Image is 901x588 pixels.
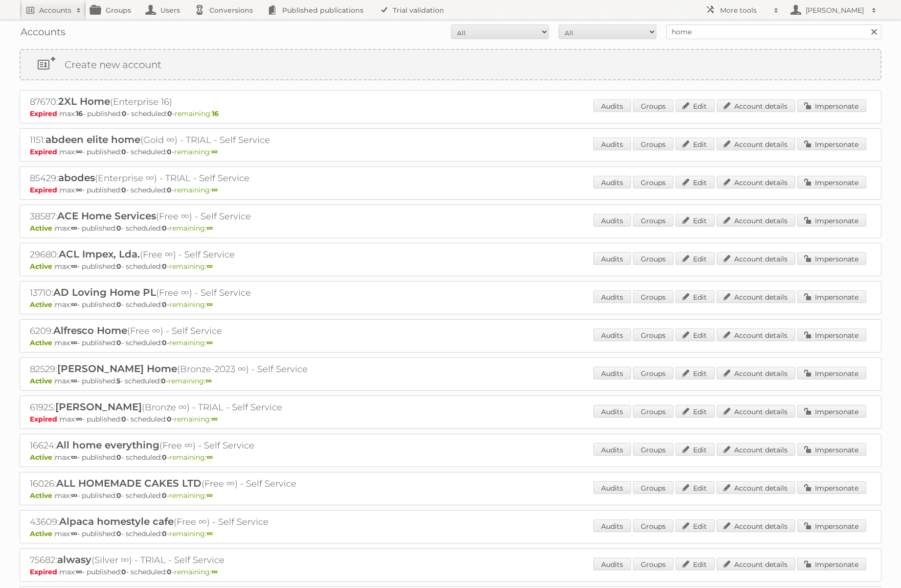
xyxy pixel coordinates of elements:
[633,290,674,303] a: Groups
[30,338,871,347] p: max: - published: - scheduled: -
[30,262,55,271] span: Active
[633,558,674,570] a: Groups
[717,481,795,494] a: Account details
[593,329,631,341] a: Audits
[593,176,631,188] a: Audits
[206,491,213,500] strong: ∞
[174,186,218,194] span: remaining:
[57,554,91,565] span: alwasy
[71,529,77,538] strong: ∞
[206,224,213,233] strong: ∞
[633,481,674,494] a: Groups
[676,329,715,341] a: Edit
[30,172,372,185] h2: 85429: (Enterprise ∞) - TRIAL - Self Service
[206,262,213,271] strong: ∞
[45,134,140,145] span: abdeen elite home
[720,5,769,15] h2: More tools
[30,147,871,156] p: max: - published: - scheduled: -
[30,453,871,462] p: max: - published: - scheduled: -
[167,186,172,194] strong: 0
[30,453,55,462] span: Active
[169,453,213,462] span: remaining:
[633,138,674,150] a: Groups
[633,214,674,227] a: Groups
[593,519,631,532] a: Audits
[797,405,866,418] a: Impersonate
[211,147,218,156] strong: ∞
[56,477,202,489] span: ALL HOMEMADE CAKES LTD
[717,176,795,188] a: Account details
[30,286,372,299] h2: 13710: (Free ∞) - Self Service
[71,491,77,500] strong: ∞
[633,405,674,418] a: Groups
[206,300,213,309] strong: ∞
[167,567,172,576] strong: 0
[593,252,631,265] a: Audits
[30,567,60,576] span: Expired
[593,558,631,570] a: Audits
[30,224,871,233] p: max: - published: - scheduled: -
[76,109,83,118] strong: 16
[30,262,871,271] p: max: - published: - scheduled: -
[30,300,871,309] p: max: - published: - scheduled: -
[30,95,372,108] h2: 87670: (Enterprise 16)
[169,338,213,347] span: remaining:
[30,376,871,385] p: max: - published: - scheduled: -
[593,367,631,379] a: Audits
[30,401,372,414] h2: 61925: (Bronze ∞) - TRIAL - Self Service
[206,453,213,462] strong: ∞
[797,481,866,494] a: Impersonate
[76,567,82,576] strong: ∞
[717,99,795,112] a: Account details
[633,367,674,379] a: Groups
[717,367,795,379] a: Account details
[162,300,167,309] strong: 0
[676,558,715,570] a: Edit
[162,224,167,233] strong: 0
[167,415,172,423] strong: 0
[71,300,77,309] strong: ∞
[211,567,218,576] strong: ∞
[717,443,795,456] a: Account details
[58,172,95,184] span: abodes
[633,519,674,532] a: Groups
[71,224,77,233] strong: ∞
[717,558,795,570] a: Account details
[593,405,631,418] a: Audits
[59,516,174,527] span: Alpaca homestyle cafe
[162,338,167,347] strong: 0
[633,252,674,265] a: Groups
[206,338,213,347] strong: ∞
[71,262,77,271] strong: ∞
[167,147,172,156] strong: 0
[633,329,674,341] a: Groups
[162,453,167,462] strong: 0
[116,453,121,462] strong: 0
[593,99,631,112] a: Audits
[797,329,866,341] a: Impersonate
[30,477,372,490] h2: 16026: (Free ∞) - Self Service
[121,415,126,423] strong: 0
[797,99,866,112] a: Impersonate
[174,147,218,156] span: remaining:
[633,443,674,456] a: Groups
[116,529,121,538] strong: 0
[174,415,218,423] span: remaining:
[53,286,156,298] span: AD Loving Home PL
[161,376,166,385] strong: 0
[676,252,715,265] a: Edit
[30,529,55,538] span: Active
[676,443,715,456] a: Edit
[57,210,156,222] span: ACE Home Services
[21,50,880,79] a: Create new account
[211,415,218,423] strong: ∞
[57,363,177,375] span: [PERSON_NAME] Home
[676,405,715,418] a: Edit
[593,138,631,150] a: Audits
[797,443,866,456] a: Impersonate
[162,491,167,500] strong: 0
[30,529,871,538] p: max: - published: - scheduled: -
[76,147,82,156] strong: ∞
[717,290,795,303] a: Account details
[122,109,127,118] strong: 0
